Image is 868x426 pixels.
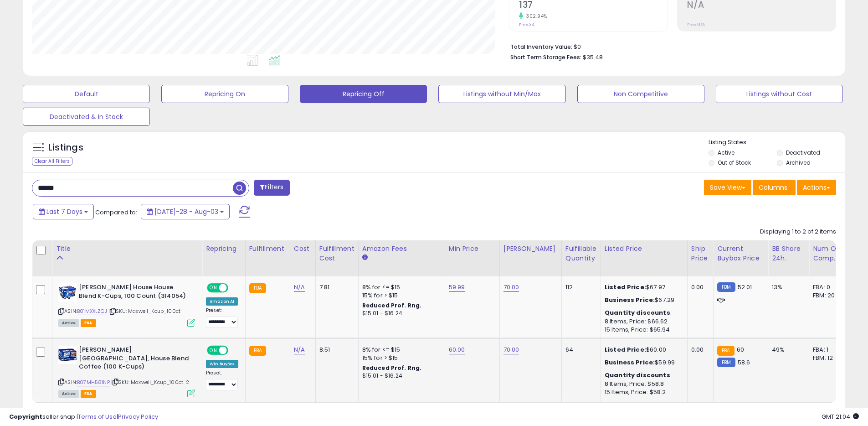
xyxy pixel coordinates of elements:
[605,309,680,317] div: :
[691,244,709,263] div: Ship Price
[81,319,96,327] span: FBA
[760,228,836,236] div: Displaying 1 to 2 of 2 items
[208,284,219,292] span: ON
[362,364,422,372] b: Reduced Prof. Rng.
[786,159,811,166] label: Archived
[605,296,655,304] b: Business Price:
[565,283,594,291] div: 112
[118,412,158,421] a: Privacy Policy
[362,283,438,291] div: 8% for <= $15
[362,372,438,380] div: $15.01 - $16.24
[738,358,750,367] span: 58.6
[294,283,305,292] a: N/A
[759,183,787,192] span: Columns
[254,180,289,196] button: Filters
[565,346,594,354] div: 64
[565,244,597,263] div: Fulfillable Quantity
[141,204,230,219] button: [DATE]-28 - Aug-03
[206,307,238,328] div: Preset:
[737,345,744,354] span: 60
[717,282,735,292] small: FBM
[79,346,190,374] b: [PERSON_NAME][GEOGRAPHIC_DATA], House Blend Coffee (100 K-Cups)
[510,41,829,52] li: $0
[362,310,438,317] div: $15.01 - $16.24
[449,244,496,254] div: Min Price
[813,346,843,354] div: FBA: 1
[227,284,241,292] span: OFF
[319,346,351,354] div: 8.51
[362,301,422,309] b: Reduced Prof. Rng.
[605,326,680,334] div: 15 Items, Price: $65.94
[154,207,218,216] span: [DATE]-28 - Aug-03
[32,157,72,166] div: Clear All Filters
[58,283,77,301] img: 512akwtRaXL._SL40_.jpg
[362,354,438,362] div: 15% for > $15
[718,159,751,166] label: Out of Stock
[77,379,110,386] a: B07MH581NP
[691,283,706,291] div: 0.00
[438,85,565,103] button: Listings without Min/Max
[605,317,680,326] div: 8 Items, Price: $66.62
[58,319,79,327] span: All listings currently available for purchase on Amazon
[797,180,836,195] button: Actions
[605,346,680,354] div: $60.00
[605,308,670,317] b: Quantity discounts
[503,244,558,254] div: [PERSON_NAME]
[813,283,843,291] div: FBA: 0
[605,296,680,304] div: $67.29
[58,283,195,326] div: ASIN:
[362,346,438,354] div: 8% for <= $15
[822,412,859,421] span: 2025-08-11 21:04 GMT
[691,346,706,354] div: 0.00
[206,370,238,390] div: Preset:
[687,22,705,27] small: Prev: N/A
[33,204,94,219] button: Last 7 Days
[77,307,107,315] a: B01MXXLZCJ
[46,207,82,216] span: Last 7 Days
[249,283,266,293] small: FBA
[362,244,441,254] div: Amazon Fees
[449,345,465,354] a: 60.00
[786,149,820,156] label: Deactivated
[48,141,83,154] h5: Listings
[523,13,547,20] small: 302.94%
[813,244,846,263] div: Num of Comp.
[510,43,572,51] b: Total Inventory Value:
[95,208,137,217] span: Compared to:
[249,244,286,254] div: Fulfillment
[79,283,190,302] b: [PERSON_NAME] House House Blend K-Cups, 100 Count (314054)
[294,345,305,354] a: N/A
[704,180,751,195] button: Save View
[9,412,42,421] strong: Copyright
[813,291,843,300] div: FBM: 20
[605,244,683,254] div: Listed Price
[362,254,368,262] small: Amazon Fees.
[319,283,351,291] div: 7.81
[717,346,734,356] small: FBA
[319,244,354,263] div: Fulfillment Cost
[583,53,603,62] span: $35.48
[813,354,843,362] div: FBM: 12
[772,346,802,354] div: 49%
[717,358,735,367] small: FBM
[510,53,581,61] b: Short Term Storage Fees:
[577,85,704,103] button: Non Competitive
[449,283,465,292] a: 59.99
[605,371,670,379] b: Quantity discounts
[716,85,843,103] button: Listings without Cost
[605,358,655,367] b: Business Price:
[709,138,845,147] p: Listing States:
[605,358,680,367] div: $59.99
[249,346,266,356] small: FBA
[9,413,158,421] div: seller snap | |
[605,283,646,291] b: Listed Price:
[108,307,180,315] span: | SKU: Maxwell_Kcup_100ct
[78,412,117,421] a: Terms of Use
[738,283,752,291] span: 52.01
[519,22,534,27] small: Prev: 34
[503,283,519,292] a: 70.00
[503,345,519,354] a: 70.00
[23,85,150,103] button: Default
[605,380,680,388] div: 8 Items, Price: $58.8
[161,85,288,103] button: Repricing On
